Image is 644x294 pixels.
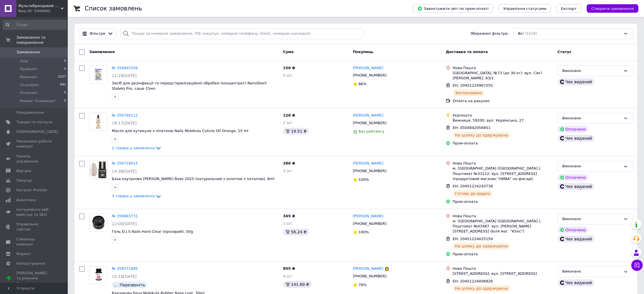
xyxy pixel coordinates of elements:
span: 18:17[DATE] [112,121,137,125]
img: Фото товару [89,214,107,231]
img: Фото товару [89,161,107,179]
a: [PERSON_NAME] [353,113,383,118]
span: Оплачені [20,90,38,95]
div: [GEOGRAPHIC_DATA], №73 (до 30 кг): вул. Сім’ї [PERSON_NAME], 63/1 [453,71,553,81]
div: На шляху до одержувача [453,243,510,249]
span: Гаманець компанії [16,237,52,247]
div: Оплачено [558,174,588,181]
span: Завантажити звіт по пром-оплаті [417,6,488,11]
div: Оплачено [558,227,588,233]
div: м. [GEOGRAPHIC_DATA] ([GEOGRAPHIC_DATA].), Поштомат №33122: вул. [STREET_ADDRESS] (продуктовий ма... [453,166,553,181]
span: Фільтри [90,31,105,36]
span: 0 [64,59,66,64]
span: Покупці [16,178,32,183]
span: Інструменти веб-майстра та SEO [16,207,52,217]
span: Виконані [20,74,37,80]
a: [PERSON_NAME] [353,214,383,219]
span: 0 [64,98,66,104]
span: Покупець [353,50,374,54]
h1: Список замовлень [85,5,142,12]
div: [STREET_ADDRESS]: вул. [STREET_ADDRESS] [453,271,553,276]
span: Мультибрендовий магазин нігтьвого сервісу "Nail Art Centre Mozart" [18,3,61,8]
button: Управління статусами [499,4,551,13]
span: 14:38[DATE] [112,169,137,174]
span: Показники роботи компанії [16,139,52,149]
span: Засіб для дезінфекції та передстерилізаційної обробки (концентрат) NanoSteril Staleks Pro, саше 15мл [112,81,267,91]
div: Пром-оплата [453,199,553,204]
span: ЕН: 20451224025159 [453,237,493,241]
div: Виконано [562,115,621,121]
span: [PHONE_NUMBER] [353,73,387,77]
span: Замовлення [89,50,115,54]
div: Чек виданий [558,236,594,242]
span: Замовлення [16,50,40,55]
span: 2 товара у замовленні [112,146,155,150]
span: Cума [283,50,294,54]
span: 11:29[DATE] [112,73,137,78]
a: Гель D.I.S Nails Hard Clear (прозорий), 50g [112,229,193,234]
div: Нова Пошта [453,214,553,219]
span: Управління статусами [503,6,546,11]
span: [PHONE_NUMBER] [353,221,387,226]
div: Заплановано [453,89,484,96]
div: Prom топ [16,281,52,286]
div: Пром-оплата [453,141,553,146]
img: :speech_balloon: [114,283,119,287]
div: 141.60 ₴ [283,281,311,288]
div: Виконано [562,216,621,222]
a: Фото товару [89,65,107,84]
div: Пром-оплата [453,252,553,257]
div: Чек виданий [558,183,594,190]
a: [PERSON_NAME] [353,65,383,71]
div: На шляху до одержувача [453,132,510,139]
a: Фото товару [89,161,107,179]
span: 4 шт. [283,274,293,278]
span: Збережені фільтри: [470,31,509,36]
span: Статус [558,50,572,54]
span: ЕН: 0504842056851 [453,126,490,130]
img: Фото товару [89,113,107,131]
span: Управління сайтом [16,222,52,232]
span: [PHONE_NUMBER] [353,121,387,125]
a: Фото товару [89,266,107,284]
div: Вижниця, 59200, вул. Українська, 27 [453,118,553,123]
a: № 356760112 [112,113,138,117]
span: Перезвоніть [120,283,145,287]
div: Чек виданий [558,279,594,286]
span: Доставка та оплата [446,50,488,54]
input: Пошук [3,20,67,30]
span: 691 [60,82,66,87]
span: 120 ₴ [283,113,295,117]
div: Нова Пошта [453,65,553,71]
a: База каучукова [PERSON_NAME] Base 2025 (натуральний з золотою з поталлю), 8ml [112,177,274,181]
button: Експорт [556,4,581,13]
span: Масло для кутикули з піпеткою Nails Molekula Cuticle Oil Orange, 15 ml [112,129,248,133]
img: Фото товару [89,266,107,284]
span: [PERSON_NAME] та рахунки [16,271,52,286]
span: Товари та послуги [16,120,52,125]
div: м. [GEOGRAPHIC_DATA] ([GEOGRAPHIC_DATA].), Поштомат №43487: вул. [PERSON_NAME][STREET_ADDRESS] (Б... [453,219,553,234]
span: Прийняті [20,67,37,72]
span: 0 [64,90,66,95]
span: 2527 [58,74,66,80]
span: Нові [20,59,28,64]
div: Виконано [562,68,621,74]
span: Повідомлення [16,110,44,115]
span: ЕН: 20451224006826 [453,279,493,283]
span: Всі [518,31,524,36]
button: Створити замовлення [587,4,638,13]
span: [DEMOGRAPHIC_DATA] [16,129,58,134]
span: Скасовані [20,82,39,87]
span: Режим "Сніжинка" [20,98,56,104]
span: 286 ₴ [283,161,295,165]
span: Каталог ProSale [16,188,47,193]
span: 100% [359,177,369,182]
div: Виконано [562,269,621,275]
span: 86% [359,82,367,86]
span: 345 ₴ [283,214,295,218]
div: Виконано [562,163,621,169]
span: Експорт [561,6,577,11]
a: Фото товару [89,214,107,232]
div: 56.24 ₴ [283,229,309,235]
